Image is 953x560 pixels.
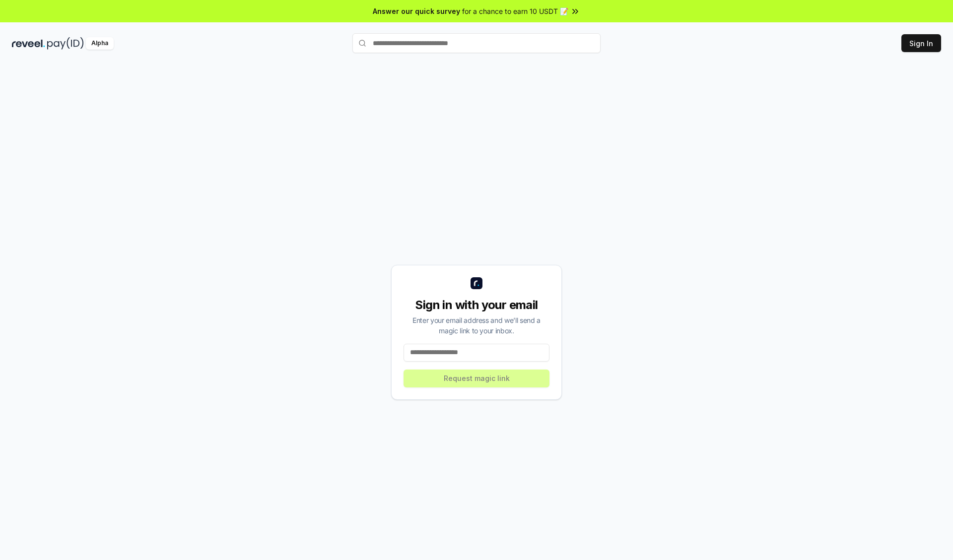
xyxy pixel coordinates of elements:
div: Alpha [86,37,114,50]
img: pay_id [47,37,84,50]
span: for a chance to earn 10 USDT 📝 [462,6,568,16]
span: Answer our quick survey [373,6,460,16]
div: Enter your email address and we’ll send a magic link to your inbox. [404,315,549,336]
button: Sign In [901,34,941,52]
div: Sign in with your email [404,297,549,313]
img: reveel_dark [12,37,45,50]
img: logo_small [471,277,482,289]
